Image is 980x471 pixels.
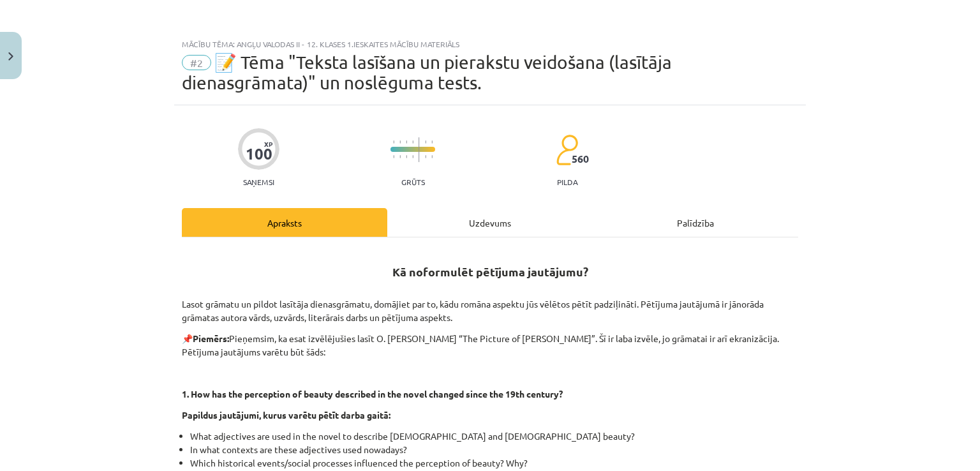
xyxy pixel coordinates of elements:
[182,208,387,237] div: Apraksts
[406,155,407,158] img: icon-short-line-57e1e144782c952c97e751825c79c345078a6d821885a25fce030b3d8c18986b.svg
[399,155,401,158] img: icon-short-line-57e1e144782c952c97e751825c79c345078a6d821885a25fce030b3d8c18986b.svg
[182,409,390,421] strong: Papildus jautājumi, kurus varētu pētīt darba gaitā:
[387,208,593,237] div: Uzdevums
[399,140,401,144] img: icon-short-line-57e1e144782c952c97e751825c79c345078a6d821885a25fce030b3d8c18986b.svg
[393,155,394,158] img: icon-short-line-57e1e144782c952c97e751825c79c345078a6d821885a25fce030b3d8c18986b.svg
[425,140,426,144] img: icon-short-line-57e1e144782c952c97e751825c79c345078a6d821885a25fce030b3d8c18986b.svg
[190,456,798,470] li: Which historical events/social processes influenced the perception of beauty? Why?
[8,52,13,61] img: icon-close-lesson-0947bae3869378f0d4975bcd49f059093ad1ed9edebbc8119c70593378902aed.svg
[557,177,577,186] p: pilda
[182,40,798,49] div: Mācību tēma: Angļu valodas ii - 12. klases 1.ieskaites mācību materiāls
[182,52,672,93] span: 📝 Tēma "Teksta lasīšana un pierakstu veidošana (lasītāja dienasgrāmata)" un noslēguma tests.
[182,284,798,324] p: Lasot grāmatu un pildot lasītāja dienasgrāmatu, domājiet par to, kādu romāna aspektu jūs vēlētos ...
[412,140,413,144] img: icon-short-line-57e1e144782c952c97e751825c79c345078a6d821885a25fce030b3d8c18986b.svg
[431,155,433,158] img: icon-short-line-57e1e144782c952c97e751825c79c345078a6d821885a25fce030b3d8c18986b.svg
[406,140,407,144] img: icon-short-line-57e1e144782c952c97e751825c79c345078a6d821885a25fce030b3d8c18986b.svg
[431,140,433,144] img: icon-short-line-57e1e144782c952c97e751825c79c345078a6d821885a25fce030b3d8c18986b.svg
[572,153,589,165] span: 560
[412,155,413,158] img: icon-short-line-57e1e144782c952c97e751825c79c345078a6d821885a25fce030b3d8c18986b.svg
[182,332,798,359] p: 📌 Pieņemsim, ka esat izvēlējušies lasīt O. [PERSON_NAME] “The Picture of [PERSON_NAME]”. Šī ir la...
[264,140,272,147] span: XP
[246,145,272,163] div: 100
[238,177,279,186] p: Saņemsi
[182,388,563,400] strong: 1. How has the perception of beauty described in the novel changed since the 19th century?
[193,333,229,344] strong: Piemērs:
[190,430,798,443] li: What adjectives are used in the novel to describe [DEMOGRAPHIC_DATA] and [DEMOGRAPHIC_DATA] beauty?
[593,208,798,237] div: Palīdzība
[392,264,588,279] strong: Kā noformulēt pētījuma jautājumu?
[425,155,426,158] img: icon-short-line-57e1e144782c952c97e751825c79c345078a6d821885a25fce030b3d8c18986b.svg
[182,55,211,70] span: #2
[190,443,798,456] li: In what contexts are these adjectives used nowadays?
[401,177,425,186] p: Grūts
[419,137,420,162] img: icon-long-line-d9ea69661e0d244f92f715978eff75569469978d946b2353a9bb055b3ed8787d.svg
[393,140,394,144] img: icon-short-line-57e1e144782c952c97e751825c79c345078a6d821885a25fce030b3d8c18986b.svg
[556,134,578,166] img: students-c634bb4e5e11cddfef0936a35e636f08e4e9abd3cc4e673bd6f9a4125e45ecb1.svg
